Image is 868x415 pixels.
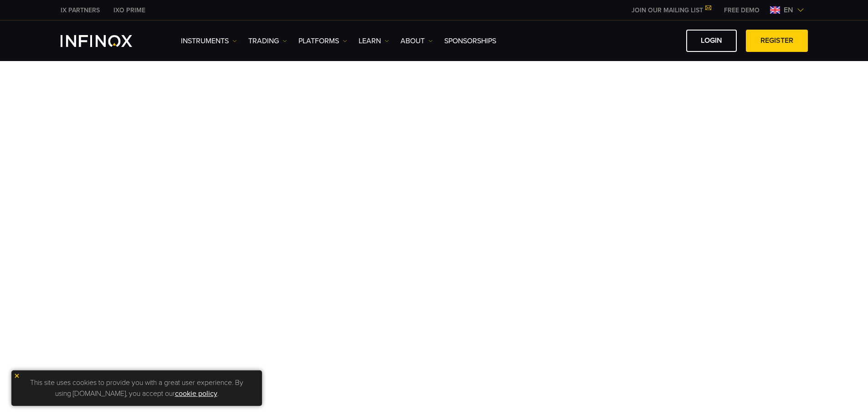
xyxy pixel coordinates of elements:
a: Learn [359,36,389,46]
a: Instruments [181,36,237,46]
img: yellow close icon [14,373,20,379]
a: REGISTER [746,30,808,52]
a: JOIN OUR MAILING LIST [625,6,717,14]
a: INFINOX Logo [61,35,154,47]
p: This site uses cookies to provide you with a great user experience. By using [DOMAIN_NAME], you a... [16,375,257,401]
a: PLATFORMS [298,36,347,46]
a: INFINOX [107,5,152,15]
a: LOGIN [686,30,737,52]
a: ABOUT [401,36,433,46]
a: TRADING [248,36,287,46]
span: en [780,5,797,15]
a: SPONSORSHIPS [444,36,496,46]
a: cookie policy [175,389,217,398]
a: INFINOX MENU [717,5,766,15]
a: INFINOX [54,5,107,15]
